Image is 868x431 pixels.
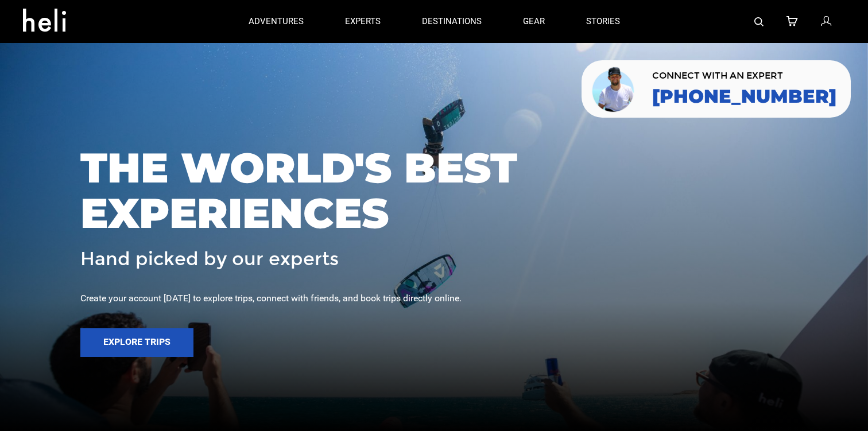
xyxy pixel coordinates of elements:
button: Explore Trips [80,328,193,357]
img: contact our team [590,65,638,113]
p: adventures [249,15,304,28]
span: THE WORLD'S BEST EXPERIENCES [80,145,788,236]
span: CONNECT WITH AN EXPERT [652,71,836,80]
div: Create your account [DATE] to explore trips, connect with friends, and book trips directly online. [80,292,788,305]
p: experts [345,15,381,28]
a: [PHONE_NUMBER] [652,86,836,107]
img: search-bar-icon.svg [754,17,764,26]
p: destinations [422,15,482,28]
span: Hand picked by our experts [80,249,339,269]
